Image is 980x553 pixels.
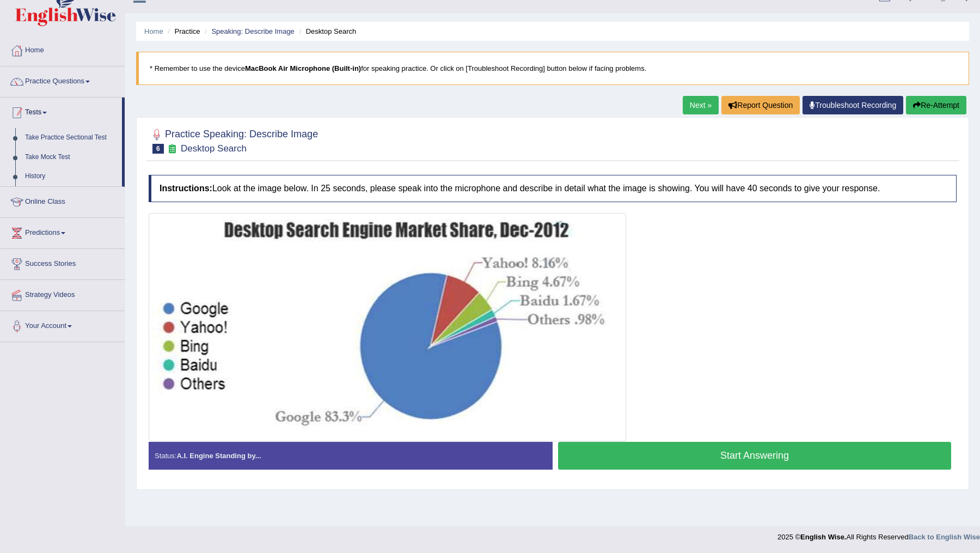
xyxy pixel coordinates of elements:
[1,280,125,307] a: Strategy Videos
[211,27,294,35] a: Speaking: Describe Image
[1,98,122,125] a: Tests
[149,175,957,202] h4: Look at the image below. In 25 seconds, please speak into the microphone and describe in detail w...
[906,96,966,114] button: Re-Attempt
[245,64,361,72] b: MacBook Air Microphone (Built-in)
[20,148,122,167] a: Take Mock Test
[1,187,125,214] a: Online Class
[558,442,951,470] button: Start Answering
[777,526,980,542] div: 2025 © All Rights Reserved
[1,218,125,245] a: Predictions
[176,452,261,460] strong: A.I. Engine Standing by...
[181,143,247,154] small: Desktop Search
[909,533,980,541] a: Back to English Wise
[20,128,122,148] a: Take Practice Sectional Test
[721,96,800,114] button: Report Question
[683,96,719,114] a: Next »
[165,26,200,37] li: Practice
[296,26,356,37] li: Desktop Search
[149,126,318,154] h2: Practice Speaking: Describe Image
[144,27,163,35] a: Home
[149,442,553,470] div: Status:
[136,52,969,85] blockquote: * Remember to use the device for speaking practice. Or click on [Troubleshoot Recording] button b...
[803,96,903,114] a: Troubleshoot Recording
[167,144,178,154] small: Exam occurring question
[152,144,164,154] span: 6
[800,533,846,541] strong: English Wise.
[20,167,122,186] a: History
[1,66,125,94] a: Practice Questions
[1,249,125,276] a: Success Stories
[1,311,125,338] a: Your Account
[160,184,212,193] b: Instructions:
[1,35,125,63] a: Home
